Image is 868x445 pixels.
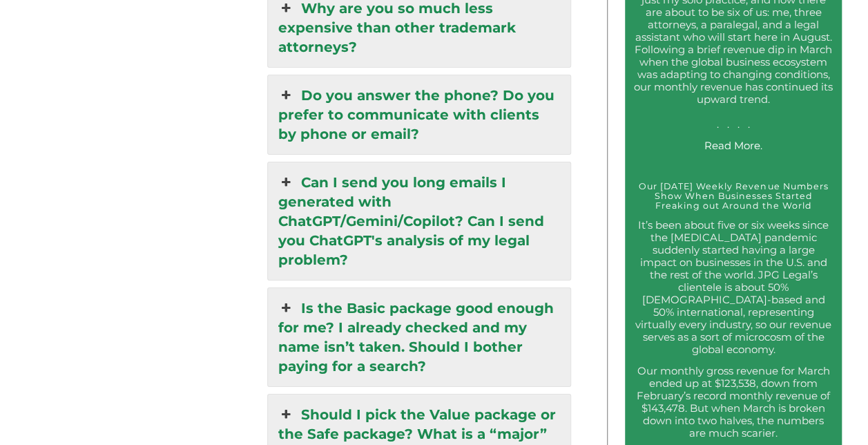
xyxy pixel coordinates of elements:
a: Read More. [704,139,762,152]
a: Can I send you long emails I generated with ChatGPT/Gemini/Copilot? Can I send you ChatGPT's anal... [268,162,570,280]
a: Is the Basic package good enough for me? I already checked and my name isn’t taken. Should I both... [268,288,570,386]
a: Do you answer the phone? Do you prefer to communicate with clients by phone or email? [268,75,570,154]
a: Our [DATE] Weekly Revenue Numbers Show When Businesses Started Freaking out Around the World [639,181,828,211]
p: It’s been about five or six weeks since the [MEDICAL_DATA] pandemic suddenly started having a lar... [634,219,833,356]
